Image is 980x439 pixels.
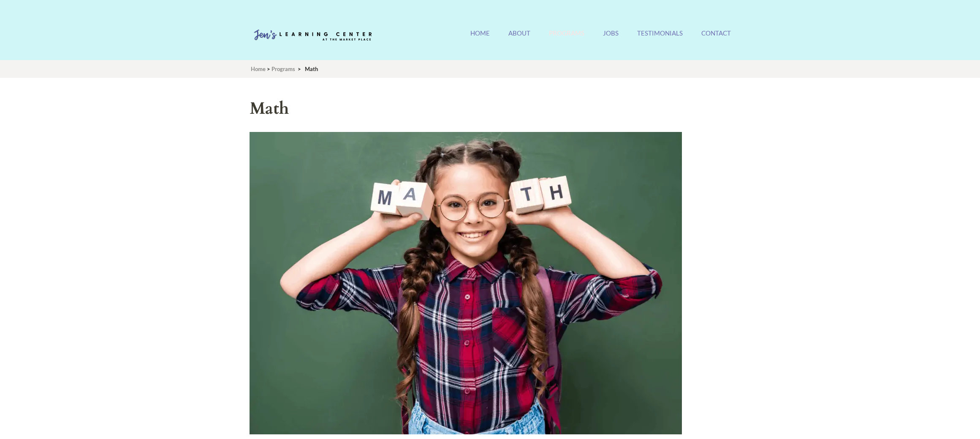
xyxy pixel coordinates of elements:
[701,29,731,47] a: Contact
[298,66,301,72] span: >
[470,29,490,47] a: Home
[251,66,266,72] a: Home
[549,29,584,47] a: Programs
[271,66,295,72] a: Programs
[250,97,718,121] h1: Math
[508,29,530,47] a: About
[250,132,682,434] img: Jen's Learning Center Math Program
[250,23,376,48] img: Jen's Learning Center Logo Transparent
[267,66,270,72] span: >
[603,29,619,47] a: Jobs
[637,29,683,47] a: Testimonials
